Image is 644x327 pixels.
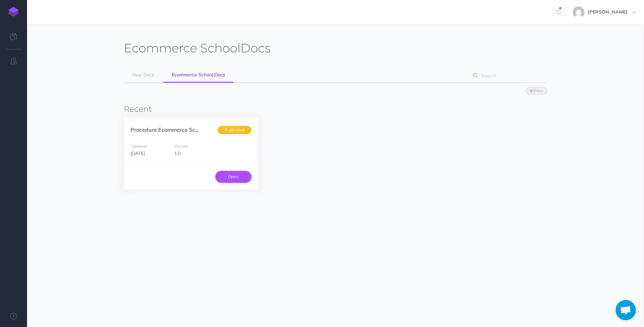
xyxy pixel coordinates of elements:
[130,144,147,149] small: Updated:
[479,70,537,82] input: Search
[174,150,181,156] span: 1.0
[616,300,636,320] a: Aprire la chat
[573,6,585,18] img: b1eb4d8dcdfd9a3639e0a52054f32c10.jpg
[585,9,631,15] span: [PERSON_NAME]
[130,126,199,133] a: Procedure Ecommerce Sc...
[174,144,189,149] small: Version:
[526,87,547,95] button: Filter
[132,72,154,78] span: Your Docs
[172,72,225,78] span: Ecommerce School Docs
[124,41,240,55] span: Ecommerce School
[130,150,145,156] span: [DATE]
[8,7,19,17] img: logo-mark.svg
[215,171,252,182] a: Open
[163,68,234,83] a: Ecommerce School Docs
[124,105,547,114] h3: Recent
[124,68,163,82] a: Your Docs
[124,41,270,56] h1: Docs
